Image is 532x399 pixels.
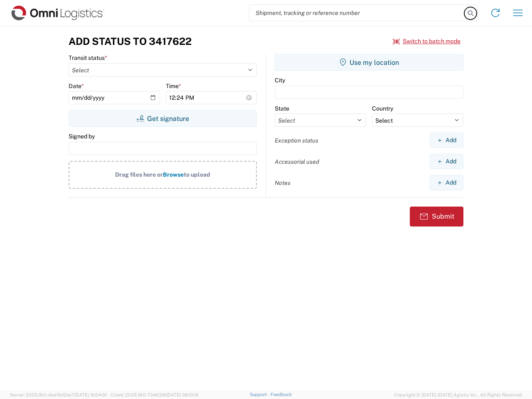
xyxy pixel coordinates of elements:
[372,105,393,112] label: Country
[275,179,291,187] label: Notes
[430,175,463,190] button: Add
[275,76,285,84] label: City
[69,35,192,47] h3: Add Status to 3417622
[275,158,319,165] label: Accessorial used
[115,171,163,178] span: Drag files here or
[271,392,292,397] a: Feedback
[410,207,463,227] button: Submit
[249,5,465,21] input: Shipment, tracking or reference number
[10,392,107,397] span: Server: 2025.18.0-daa1fe12ee7
[275,137,318,144] label: Exception status
[166,82,181,90] label: Time
[430,154,463,169] button: Add
[430,133,463,148] button: Add
[184,171,210,178] span: to upload
[69,54,107,62] label: Transit status
[69,133,95,140] label: Signed by
[163,171,184,178] span: Browse
[166,392,199,397] span: [DATE] 08:10:16
[250,392,271,397] a: Support
[74,392,107,397] span: [DATE] 10:04:51
[111,392,199,397] span: Client: 2025.18.0-7346316
[69,110,257,127] button: Get signature
[393,34,461,48] button: Switch to batch mode
[275,54,463,71] button: Use my location
[275,105,289,112] label: State
[394,391,522,399] span: Copyright © [DATE]-[DATE] Agistix Inc., All Rights Reserved
[69,82,84,90] label: Date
